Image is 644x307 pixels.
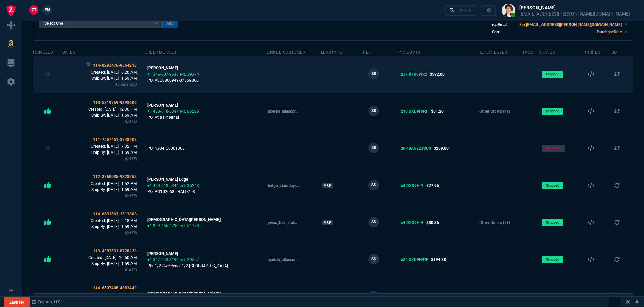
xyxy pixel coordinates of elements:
span: x4 DXD9H-1 [401,183,423,189]
a: msbcCompanyName [30,299,63,305]
span: ZT [32,7,36,13]
span: Shipped [542,108,563,115]
span: 4 hours ago [115,82,137,87]
span: Created: [DATE] [91,181,121,186]
span: Ship By: [DATE] [91,261,121,266]
p: repEmail: [492,22,508,28]
span: [PERSON_NAME] [147,66,178,71]
span: 114-8293476-8364218 [93,63,137,68]
span: Created: [DATE] [88,255,119,260]
span: Shipped [542,219,563,226]
span: Created: [DATE] [91,70,121,75]
div: Inspect [585,49,603,55]
span: Ship By: [DATE] [91,224,121,229]
div: Products [398,49,420,55]
span: 1:52 PM [121,181,137,186]
div: PO: 1/2 Sweetener 1/2 [GEOGRAPHIC_DATA] [147,263,228,269]
span: 6:20 AM [121,70,137,75]
span: Created: [DATE] [91,218,121,223]
code: PurchaseDate [597,30,622,34]
span: x24 DXD9H/RF [401,257,428,263]
span: x4 DXD9H-4 [401,220,423,226]
div: PO: Atlas internal [147,114,179,120]
span: 111-7257451-3748208 [93,137,137,142]
span: [DEMOGRAPHIC_DATA][PERSON_NAME] [147,291,221,296]
span: FN [45,7,50,13]
div: Ctrl + K [458,8,472,13]
div: LeadType [321,49,342,55]
span: 1:59 AM [121,76,137,81]
div: Handled [33,49,53,55]
a: tedge_standleys_com [268,183,300,188]
span: 113-4983531-8728228 [93,249,137,253]
div: repeatBuyer [478,49,507,55]
div: PO: A000860949-07359066 [147,77,199,83]
p: Sort: [492,29,500,35]
span: SS [371,107,376,114]
span: SS [371,219,376,225]
span: SS [371,144,376,151]
span: Shipped [542,71,563,78]
span: 1:59 AM [121,150,137,155]
a: Other Orders (x1) [479,220,510,225]
span: $194.88 [431,257,446,263]
span: [DATE] [125,156,137,161]
span: Created: [DATE] [91,144,121,149]
span: Ship By: [DATE] [91,150,121,155]
span: 7:32 PM [121,144,137,149]
span: Created: [DATE] [88,107,119,112]
span: 10:50 AM [119,255,137,260]
span: Ship By: [DATE] [91,187,121,192]
span: [PERSON_NAME] [147,103,178,108]
div: Tags [522,49,533,55]
div: PO: PO102068 - HALO258 [147,189,195,195]
div: Order Details [145,49,176,55]
div: Dates [62,49,76,55]
span: Created: [DATE] [91,292,121,297]
span: SS [371,70,376,77]
div: Status [539,49,555,55]
div: +1 347-448-3190 ext. 29557 [147,257,228,263]
span: x37 X7K8Wx2 [401,71,427,77]
span: $289.00 [434,145,449,151]
div: Rep [363,49,371,55]
div: +1 346-307-9643 ext. 39374 [147,71,199,77]
span: 112-3860035-9328252 [93,174,137,179]
span: x10 DXD9H/RF [401,108,428,114]
div: +1 480-618-5344 ext. 66225 [147,108,199,114]
div: PO: 430-PO0001368 [147,145,185,151]
span: x0 40ANY230US [401,145,431,151]
span: 6:45 AM [121,292,137,297]
span: [DEMOGRAPHIC_DATA][PERSON_NAME] [147,217,221,222]
span: Canceled [542,145,565,152]
span: $30.36 [426,220,439,226]
span: [DATE] [125,230,137,235]
a: jrivas_tech_net_com [268,220,297,225]
span: SS [371,182,376,188]
span: [PERSON_NAME] Edge [147,177,188,182]
div: SO [612,49,617,55]
span: [DATE] [125,193,137,198]
span: Ship By: [DATE] [91,113,121,118]
span: 114-6691563-1513808 [93,212,137,216]
span: $592.00 [430,71,445,77]
span: 1:59 AM [121,113,137,118]
span: 2:18 PM [121,218,137,223]
a: MSP [322,220,333,225]
span: 12:30 PM [119,107,137,112]
span: $27.96 [426,183,439,189]
span: Shipped [542,182,563,189]
div: Linked Customer [267,49,305,55]
span: [DATE] [125,119,137,124]
div: +1 480-618-5344 ext. 35243 [147,183,199,189]
a: MSP [322,183,333,188]
a: ajodeh_atlascoreofengineers_com [268,109,298,114]
span: 113-5819769-9398609 [93,100,137,105]
span: 1:59 AM [121,187,137,192]
span: [DATE] [125,268,137,272]
span: [PERSON_NAME] [147,251,178,256]
span: 114-6507405-4683449 [93,286,137,290]
div: +1 929-436-4790 ext. 51773 [147,223,221,229]
code: $in [EMAIL_ADDRESS][PERSON_NAME][DOMAIN_NAME] [519,22,622,27]
span: 1:59 AM [121,224,137,229]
